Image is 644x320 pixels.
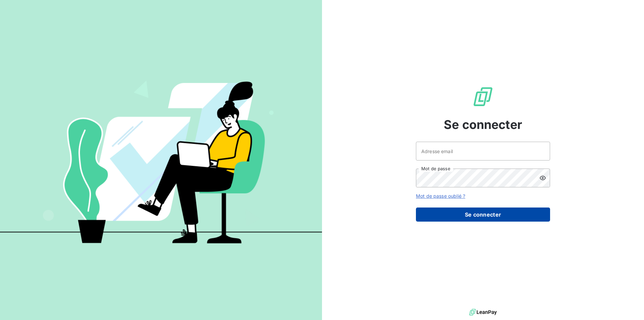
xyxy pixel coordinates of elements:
[416,208,550,222] button: Se connecter
[472,86,494,107] img: Logo LeanPay
[416,193,465,199] a: Mot de passe oublié ?
[469,307,497,317] img: logo
[444,116,522,134] span: Se connecter
[416,142,550,161] input: placeholder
